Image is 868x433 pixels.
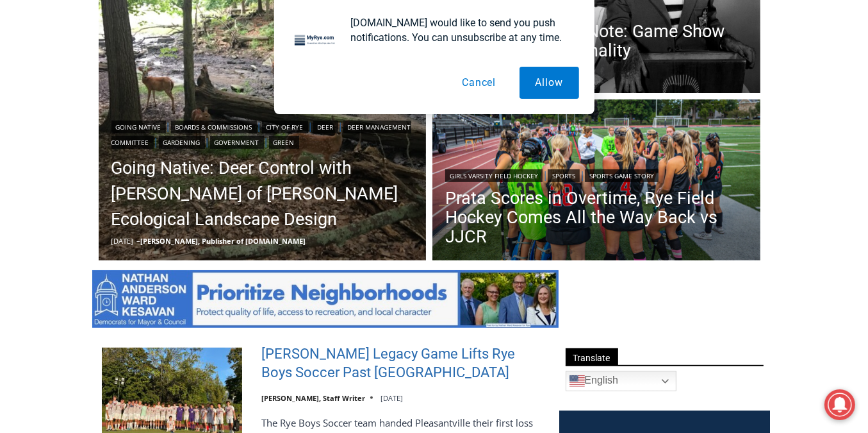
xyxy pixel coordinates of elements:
[520,67,579,99] button: Allow
[341,15,579,45] div: [DOMAIN_NAME] would like to send you push notifications. You can unsubscribe at any time.
[548,169,580,182] a: Sports
[261,393,365,403] a: [PERSON_NAME], Staff Writer
[566,348,618,366] span: Translate
[313,121,338,133] a: Deer
[111,155,414,232] a: Going Native: Deer Control with [PERSON_NAME] of [PERSON_NAME] Ecological Landscape Design
[111,118,414,149] div: | | | | | | |
[111,236,134,246] time: [DATE]
[290,15,341,67] img: notification icon
[171,121,257,133] a: Boards & Commissions
[137,236,141,246] span: –
[210,136,264,149] a: Government
[585,169,659,182] a: Sports Game Story
[445,189,748,246] a: Prata Scores in Overtime, Rye Field Hockey Comes All the Way Back vs JJCR
[111,121,166,133] a: Going Native
[141,236,306,246] a: [PERSON_NAME], Publisher of [DOMAIN_NAME]
[381,393,403,403] time: [DATE]
[269,136,299,149] a: Green
[445,169,543,182] a: Girls Varsity Field Hockey
[445,167,748,182] div: | |
[261,345,543,382] a: [PERSON_NAME] Legacy Game Lifts Rye Boys Soccer Past [GEOGRAPHIC_DATA]
[159,136,205,149] a: Gardening
[308,124,621,160] a: Intern @ [DOMAIN_NAME]
[323,1,605,124] div: "[PERSON_NAME] and I covered the [DATE] Parade, which was a really eye opening experience as I ha...
[446,67,512,99] button: Cancel
[569,373,585,389] img: en
[262,121,308,133] a: City of Rye
[566,371,676,391] a: English
[335,128,594,157] span: Intern @ [DOMAIN_NAME]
